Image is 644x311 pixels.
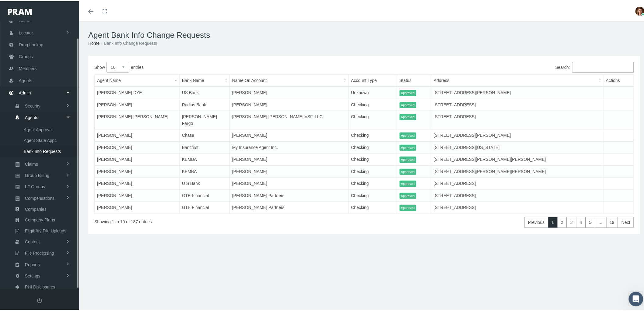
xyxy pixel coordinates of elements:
[25,224,66,235] span: Eligibility File Uploads
[229,188,348,200] td: [PERSON_NAME] Partners
[348,85,397,97] td: Unknown
[548,216,558,227] a: 1
[586,216,595,227] a: 5
[400,192,416,198] span: Approved
[348,140,397,152] td: Checking
[524,216,548,227] a: Previous
[400,89,416,95] span: Approved
[25,203,47,213] span: Companies
[179,140,229,152] td: Bancfirst
[95,97,180,110] td: [PERSON_NAME]
[25,158,38,168] span: Claims
[100,39,157,45] li: Bank Info Change Requests
[95,164,180,176] td: [PERSON_NAME]
[25,270,40,280] span: Settings
[95,200,180,213] td: [PERSON_NAME]
[348,200,397,213] td: Checking
[431,164,604,176] td: [STREET_ADDRESS][PERSON_NAME][PERSON_NAME]
[348,97,397,110] td: Checking
[629,291,643,305] iframe: Intercom live chat
[229,152,348,164] td: [PERSON_NAME]
[348,176,397,189] td: Checking
[25,258,40,269] span: Reports
[24,134,57,144] span: Agent State Appt.
[431,97,604,110] td: [STREET_ADDRESS]
[229,73,348,86] th: Name On Account: activate to sort column ascending
[25,247,54,257] span: File Processing
[179,176,229,189] td: U S Bank
[400,131,416,138] span: Approved
[576,216,586,227] a: 4
[179,97,229,110] td: Radius Bank
[431,85,604,97] td: [STREET_ADDRESS][PERSON_NAME]
[179,164,229,176] td: KEMBA
[95,110,180,128] td: [PERSON_NAME] [PERSON_NAME]
[229,110,348,128] td: [PERSON_NAME] [PERSON_NAME] VSF, LLC
[397,73,431,86] th: Status
[400,203,416,210] span: Approved
[95,188,180,200] td: [PERSON_NAME]
[25,111,38,122] span: Agents
[431,140,604,152] td: [STREET_ADDRESS][US_STATE]
[348,152,397,164] td: Checking
[364,61,634,72] label: Search:
[348,164,397,176] td: Checking
[179,85,229,97] td: US Bank
[431,152,604,164] td: [STREET_ADDRESS][PERSON_NAME][PERSON_NAME]
[24,123,53,134] span: Agent Approval
[25,180,45,191] span: LF Groups
[229,200,348,213] td: [PERSON_NAME] Partners
[25,281,55,291] span: PHI Disclosures
[95,152,180,164] td: [PERSON_NAME]
[95,85,180,97] td: [PERSON_NAME] DYE
[431,200,604,213] td: [STREET_ADDRESS]
[606,216,618,227] a: 19
[567,216,576,227] a: 3
[107,61,129,71] select: Showentries
[400,143,416,150] span: Approved
[8,8,32,14] img: PRAM_20_x_78.png
[88,29,640,39] h1: Agent Bank Info Change Requests
[400,179,416,186] span: Approved
[348,73,397,86] th: Account Type
[179,188,229,200] td: GTE Financial
[604,73,634,86] th: Actions
[229,164,348,176] td: [PERSON_NAME]
[431,188,604,200] td: [STREET_ADDRESS]
[348,110,397,128] td: Checking
[431,176,604,189] td: [STREET_ADDRESS]
[25,100,40,110] span: Security
[431,73,604,86] th: Address: activate to sort column ascending
[179,110,229,128] td: [PERSON_NAME] Fargo
[95,176,180,189] td: [PERSON_NAME]
[348,128,397,140] td: Checking
[572,61,634,72] input: Search:
[229,128,348,140] td: [PERSON_NAME]
[595,216,607,227] a: …
[19,38,43,49] span: Drug Lookup
[95,73,180,86] th: Agent Name: activate to sort column ascending
[400,113,416,119] span: Approved
[179,200,229,213] td: GTE Financial
[25,192,54,202] span: Compensations
[88,40,100,44] a: Home
[95,140,180,152] td: [PERSON_NAME]
[400,168,416,174] span: Approved
[95,128,180,140] td: [PERSON_NAME]
[19,50,33,61] span: Groups
[400,155,416,162] span: Approved
[618,216,634,227] a: Next
[557,216,567,227] a: 2
[348,188,397,200] td: Checking
[229,140,348,152] td: My Insurance Agent Inc.
[19,74,32,85] span: Agents
[25,235,40,246] span: Content
[94,61,364,71] label: Show entries
[229,97,348,110] td: [PERSON_NAME]
[25,214,55,224] span: Company Plans
[229,85,348,97] td: [PERSON_NAME]
[19,86,31,97] span: Admin
[431,110,604,128] td: [STREET_ADDRESS]
[431,128,604,140] td: [STREET_ADDRESS][PERSON_NAME]
[25,169,49,179] span: Group Billing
